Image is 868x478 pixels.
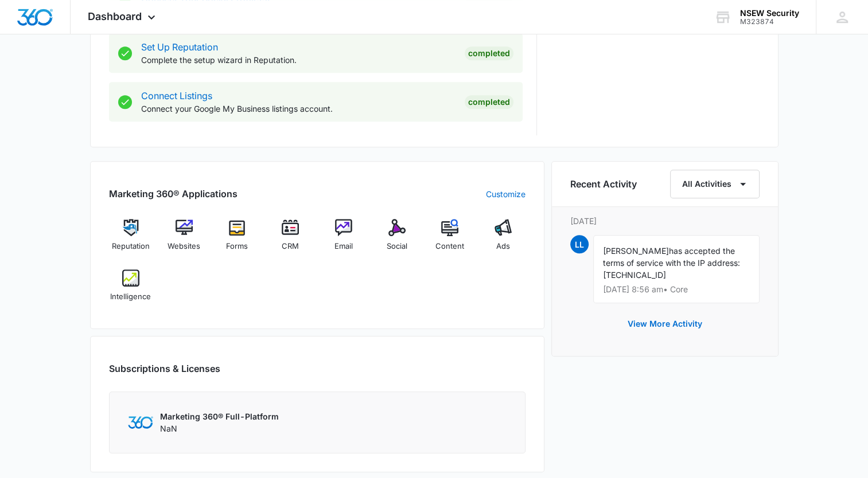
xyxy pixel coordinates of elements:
a: Social [375,219,419,260]
span: LL [570,235,589,253]
button: All Activities [670,170,760,198]
span: [TECHNICAL_ID] [603,270,666,280]
p: [DATE] 8:56 am • Core [603,285,750,293]
a: Set Up Reputation [141,41,218,53]
span: Dashboard [88,10,142,22]
a: CRM [268,219,313,260]
a: Customize [486,188,526,200]
span: Email [334,241,353,252]
a: Email [322,219,366,260]
h6: Recent Activity [570,177,637,191]
a: Ads [481,219,526,260]
a: Connect Listings [141,90,212,101]
a: Websites [162,219,206,260]
span: Reputation [112,241,150,252]
span: Social [387,241,407,252]
p: Complete the setup wizard in Reputation. [141,54,456,66]
button: View More Activity [616,310,714,338]
div: NaN [160,410,279,434]
a: Forms [215,219,259,260]
div: Completed [465,46,513,60]
h2: Subscriptions & Licenses [109,362,220,375]
span: Intelligence [110,291,151,303]
a: Content [428,219,472,260]
span: has accepted the terms of service with the IP address: [603,246,740,268]
a: Intelligence [109,269,153,311]
p: Marketing 360® Full-Platform [160,410,279,422]
span: Websites [168,241,200,252]
span: Forms [226,241,248,252]
span: CRM [282,241,299,252]
span: Content [435,241,464,252]
img: Marketing 360 Logo [128,416,153,428]
div: Completed [465,95,513,109]
div: account id [740,18,799,26]
span: [PERSON_NAME] [603,246,669,256]
a: Reputation [109,219,153,260]
span: Ads [496,241,510,252]
div: account name [740,9,799,18]
p: Connect your Google My Business listings account. [141,103,456,115]
p: [DATE] [570,215,760,227]
h2: Marketing 360® Applications [109,187,238,201]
